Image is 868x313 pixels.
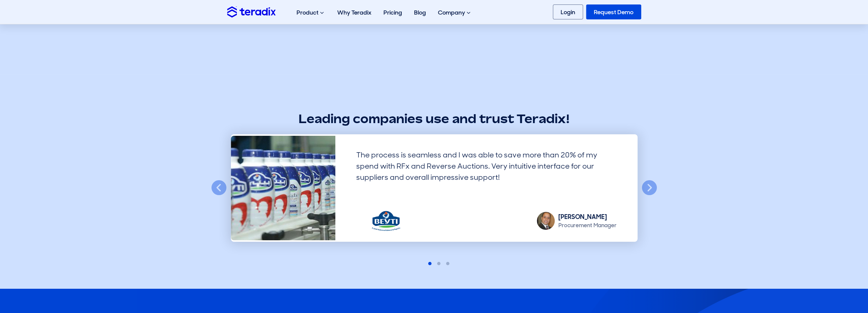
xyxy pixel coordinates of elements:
h2: Leading companies use and trust Teradix! [227,110,641,127]
button: 3 of 3 [440,260,446,266]
button: 1 of 3 [422,260,428,266]
iframe: Chatbot [819,264,858,303]
div: The process is seamless and I was able to save more than 20% of my spend with RFx and Reverse Auc... [350,143,623,200]
a: Blog [408,1,432,24]
img: Islam Abdel Maqsoud [537,212,555,230]
button: Previous [211,180,227,196]
button: 2 of 3 [431,260,437,266]
img: Teradix logo [227,6,276,17]
a: Pricing [377,1,408,24]
a: Login [553,4,583,19]
div: Procurement Manager [558,222,617,229]
a: Why Teradix [331,1,377,24]
div: Product [291,1,331,25]
div: Company [432,1,478,25]
a: Request Demo [586,4,641,19]
img: Beyti [356,209,416,233]
button: Next [641,180,658,196]
div: [PERSON_NAME] [558,213,617,222]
